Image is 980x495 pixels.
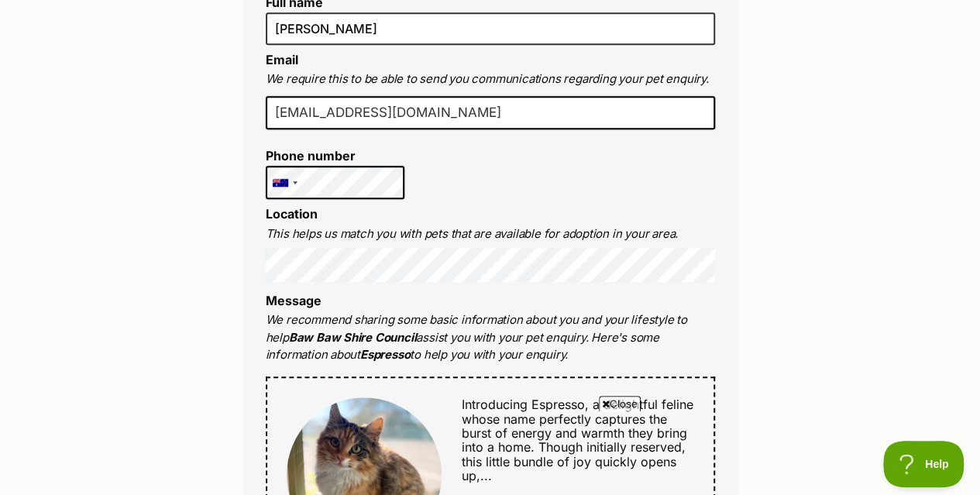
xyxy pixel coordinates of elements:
[266,206,318,222] label: Location
[266,311,715,364] p: We recommend sharing some basic information about you and your lifestyle to help assist you with ...
[599,396,641,411] span: Close
[462,397,693,483] span: Introducing Espresso, a delightful feline whose name perfectly captures the burst of energy and w...
[266,70,715,88] p: We require this to be able to send you communications regarding your pet enquiry.
[360,347,410,362] strong: Espresso
[266,149,405,163] label: Phone number
[883,441,965,487] iframe: Help Scout Beacon - Open
[266,12,715,45] input: E.g. Jimmy Chew
[266,167,302,199] div: Australia: +61
[266,52,298,67] label: Email
[266,293,322,308] label: Message
[115,418,866,487] iframe: Advertisement
[266,225,715,243] p: This helps us match you with pets that are available for adoption in your area.
[289,330,417,345] strong: Baw Baw Shire Council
